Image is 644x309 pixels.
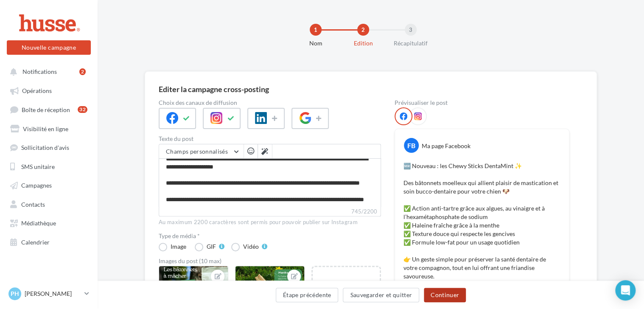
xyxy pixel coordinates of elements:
[288,39,343,48] div: Nom
[21,182,52,189] span: Campagnes
[159,136,381,142] label: Texte du post
[159,144,244,159] button: Champs personnalisés
[22,87,52,94] span: Opérations
[21,163,55,170] span: SMS unitaire
[336,39,390,48] div: Edition
[395,100,569,106] div: Prévisualiser le post
[343,288,419,302] button: Sauvegarder et quitter
[159,100,381,106] label: Choix des canaux de diffusion
[5,101,92,117] a: Boîte de réception32
[21,219,56,227] span: Médiathèque
[5,121,92,136] a: Visibilité en ligne
[5,139,92,154] a: Sollicitation d'avis
[21,200,45,208] span: Contacts
[276,288,339,302] button: Étape précédente
[5,177,92,192] a: Campagnes
[159,219,381,226] div: Au maximum 2200 caractères sont permis pour pouvoir publier sur Instagram
[171,244,186,250] div: Image
[159,258,381,264] div: Images du post (10 max)
[21,238,50,245] span: Calendrier
[22,106,70,113] span: Boîte de réception
[25,289,81,298] p: [PERSON_NAME]
[5,82,92,98] a: Opérations
[615,280,636,301] div: Open Intercom Messenger
[79,68,86,75] div: 2
[5,64,89,79] button: Notifications 2
[159,85,269,93] div: Editer la campagne cross-posting
[384,39,438,48] div: Récapitulatif
[5,234,92,249] a: Calendrier
[5,158,92,174] a: SMS unitaire
[78,106,87,113] div: 32
[404,138,419,153] div: FB
[11,289,19,298] span: PH
[243,244,259,250] div: Vidéo
[5,196,92,211] a: Contacts
[7,286,91,302] a: PH [PERSON_NAME]
[357,24,369,36] div: 2
[21,144,69,151] span: Sollicitation d'avis
[22,68,57,75] span: Notifications
[310,24,322,36] div: 1
[207,244,216,250] div: GIF
[159,207,381,216] label: 745/2200
[5,215,92,230] a: Médiathèque
[422,142,470,150] div: Ma page Facebook
[405,24,417,36] div: 3
[7,40,91,55] button: Nouvelle campagne
[424,288,466,302] button: Continuer
[166,148,228,155] span: Champs personnalisés
[159,233,381,239] label: Type de média *
[23,125,68,132] span: Visibilité en ligne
